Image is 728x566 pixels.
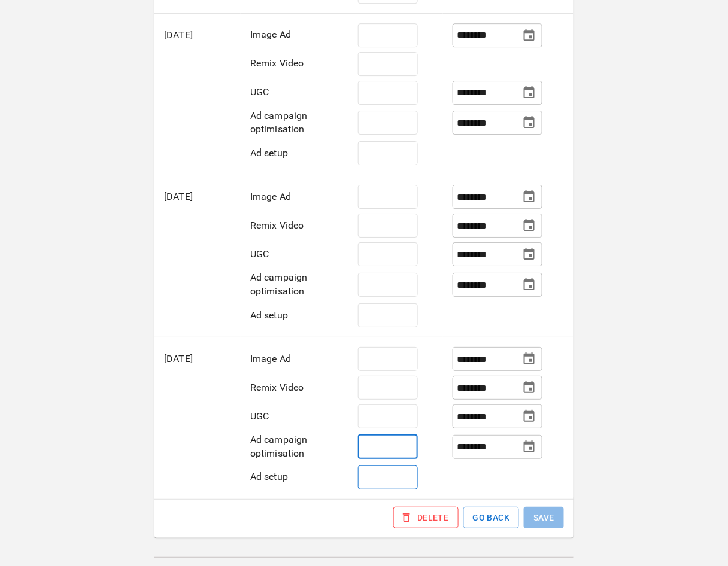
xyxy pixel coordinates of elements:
[519,112,539,133] button: Choose date, selected date is Dec 1, 2025
[250,147,288,159] span: Ad setup
[519,275,539,295] button: Choose date, selected date is Jan 1, 2026
[393,507,458,529] button: DELETE
[519,437,539,457] button: Choose date, selected date is Feb 1, 2026
[519,83,539,103] button: Choose date, selected date is Feb 1, 2026
[250,353,291,364] span: Image Ad
[519,406,539,427] button: Choose date, selected date is Apr 1, 2026
[250,434,308,459] span: Ad campaign optimisation
[250,248,269,260] span: UGC
[519,25,539,45] button: Choose date, selected date is Dec 1, 2025
[519,378,539,398] button: Choose date, selected date is Feb 1, 2026
[250,110,308,135] span: Ad campaign optimisation
[250,471,288,482] span: Ad setup
[154,175,241,337] td: [DATE]
[463,507,520,529] button: GO BACK
[250,410,269,422] span: UGC
[250,272,308,297] span: Ad campaign optimisation
[250,220,304,231] span: Remix Video
[519,187,539,207] button: Choose date, selected date is Jan 1, 2026
[519,349,539,369] button: Choose date, selected date is Feb 1, 2026
[250,191,291,202] span: Image Ad
[250,86,269,98] span: UGC
[519,244,539,264] button: Choose date, selected date is Mar 1, 2026
[519,215,539,236] button: Choose date, selected date is Jan 1, 2026
[250,57,304,69] span: Remix Video
[250,29,291,40] span: Image Ad
[250,309,288,321] span: Ad setup
[154,337,241,499] td: [DATE]
[250,382,304,393] span: Remix Video
[154,13,241,175] td: [DATE]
